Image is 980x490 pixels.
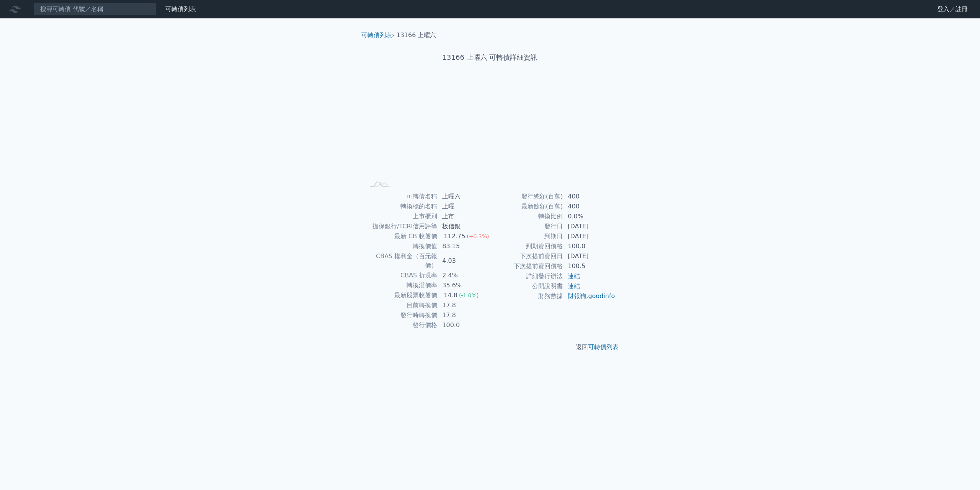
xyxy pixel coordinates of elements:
a: 可轉債列表 [165,5,196,13]
input: 搜尋可轉債 代號／名稱 [34,3,156,16]
td: 詳細發行辦法 [490,271,563,281]
td: 發行時轉換價 [364,310,438,320]
td: , [563,291,616,301]
td: 最新餘額(百萬) [490,202,563,211]
a: 登入／註冊 [931,3,974,15]
a: goodinfo [588,292,615,300]
a: 連結 [568,272,580,280]
td: 35.6% [438,280,490,290]
td: 最新 CB 收盤價 [364,231,438,241]
td: 83.15 [438,241,490,251]
a: 連結 [568,282,580,290]
p: 返回 [355,343,625,352]
td: 目前轉換價 [364,300,438,310]
a: 可轉債列表 [361,31,392,39]
td: 最新股票收盤價 [364,290,438,300]
td: 100.0 [563,241,616,251]
td: [DATE] [563,221,616,231]
td: 財務數據 [490,291,563,301]
td: 擔保銀行/TCRI信用評等 [364,221,438,231]
td: 17.8 [438,310,490,320]
td: 發行總額(百萬) [490,192,563,202]
td: 上市 [438,211,490,221]
td: 2.4% [438,270,490,280]
td: 發行日 [490,221,563,231]
td: 板信銀 [438,221,490,231]
td: 上市櫃別 [364,211,438,221]
a: 可轉債列表 [588,343,619,351]
td: 到期賣回價格 [490,241,563,251]
td: [DATE] [563,251,616,261]
td: [DATE] [563,231,616,241]
td: 公開說明書 [490,281,563,291]
td: 轉換標的名稱 [364,202,438,211]
td: 下次提前賣回日 [490,251,563,261]
td: 上曜 [438,202,490,211]
td: 可轉債名稱 [364,192,438,202]
h1: 13166 上曜六 可轉債詳細資訊 [355,52,625,63]
span: (-1.0%) [459,292,479,298]
td: 發行價格 [364,320,438,330]
td: 400 [563,192,616,202]
td: 轉換價值 [364,241,438,251]
td: 17.8 [438,300,490,310]
td: 100.0 [438,320,490,330]
td: CBAS 折現率 [364,270,438,280]
td: 轉換溢價率 [364,280,438,290]
td: 上曜六 [438,192,490,202]
li: › [361,31,394,40]
span: (+0.3%) [467,233,489,239]
a: 財報狗 [568,292,586,300]
td: 100.5 [563,261,616,271]
td: 0.0% [563,211,616,221]
td: CBAS 權利金（百元報價） [364,251,438,270]
div: 112.75 [442,232,467,241]
td: 400 [563,202,616,211]
li: 13166 上曜六 [397,31,436,40]
div: 14.8 [442,291,459,300]
td: 到期日 [490,231,563,241]
td: 下次提前賣回價格 [490,261,563,271]
td: 轉換比例 [490,211,563,221]
td: 4.03 [438,251,490,270]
